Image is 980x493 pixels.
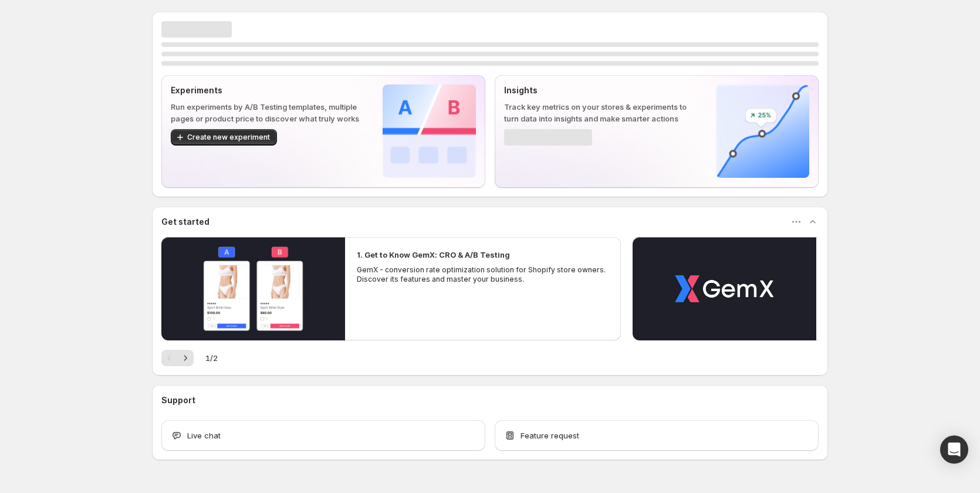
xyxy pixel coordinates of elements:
[171,129,277,146] button: Create new experiment
[171,85,364,96] p: Experiments
[504,85,697,96] p: Insights
[161,216,209,228] h3: Get started
[161,237,345,340] button: Play video
[357,265,609,284] p: GemX - conversion rate optimization solution for Shopify store owners. Discover its features and ...
[504,101,697,124] p: Track key metrics on your stores & experiments to turn data into insights and make smarter actions
[177,350,194,366] button: Next
[171,101,364,124] p: Run experiments by A/B Testing templates, multiple pages or product price to discover what truly ...
[383,85,476,178] img: Experiments
[521,430,579,441] span: Feature request
[716,85,809,178] img: Insights
[187,133,270,142] span: Create new experiment
[633,237,816,340] button: Play video
[940,435,968,464] div: Open Intercom Messenger
[187,430,221,441] span: Live chat
[161,350,194,366] nav: Pagination
[161,394,195,406] h3: Support
[205,352,218,364] span: 1 / 2
[357,249,510,261] h2: 1. Get to Know GemX: CRO & A/B Testing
